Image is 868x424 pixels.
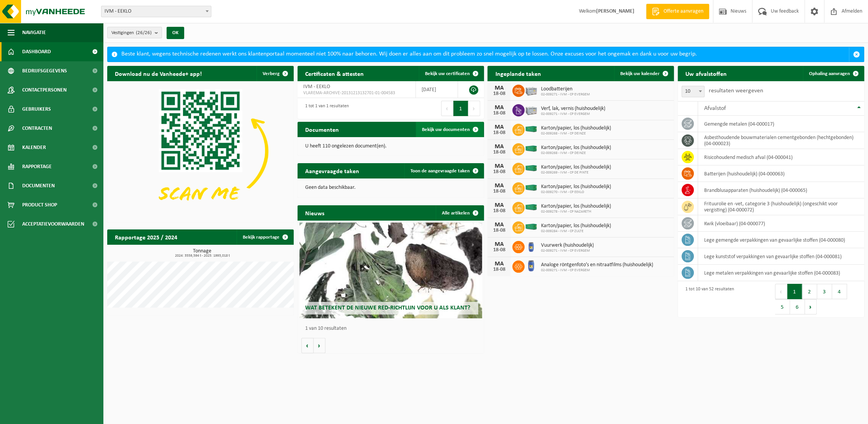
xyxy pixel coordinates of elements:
button: Vestigingen(26/26) [107,27,162,38]
span: Kalender [22,138,46,157]
span: Karton/papier, los (huishoudelijk) [541,125,611,131]
div: Beste klant, wegens technische redenen werkt ons klantenportaal momenteel niet 100% naar behoren.... [121,47,849,62]
h2: Uw afvalstoffen [678,66,734,81]
button: 5 [775,299,790,314]
span: Offerte aanvragen [662,8,705,15]
div: 18-08 [491,189,507,194]
button: Vorige [301,338,314,353]
div: MA [491,163,507,169]
span: 02-009269 - IVM - CP DE PINTE [541,170,611,175]
img: HK-XC-40-GN-00 [525,165,538,172]
img: PB-OT-0200-HPE-00-02 [525,259,538,272]
span: Toon de aangevraagde taken [410,169,470,174]
span: 02-009271 - IVM - CP EVERGEM [541,92,590,97]
button: Volgende [314,338,325,353]
img: PB-LB-0680-HPE-GY-11 [525,83,538,97]
div: 18-08 [491,228,507,233]
span: 02-009271 - IVM - CP EVERGEM [541,249,593,253]
div: 18-08 [491,208,507,214]
span: Contracten [22,119,52,138]
h2: Documenten [298,122,347,137]
h2: Rapportage 2025 / 2024 [107,229,185,244]
span: IVM - EEKLO [101,6,211,17]
span: Analoge röntgenfoto’s en nitraatfilms (huishoudelijk) [541,262,653,268]
img: HK-XC-40-GN-00 [525,126,538,133]
img: PB-OT-0120-HPE-00-02 [525,240,538,253]
p: U heeft 110 ongelezen document(en). [305,144,476,149]
img: Download de VHEPlus App [107,81,294,221]
span: Afvalstof [704,105,726,111]
count: (26/26) [136,30,152,35]
a: Offerte aanvragen [646,4,709,19]
div: 18-08 [491,91,507,97]
span: IVM - EEKLO [101,6,211,17]
button: Next [468,101,480,116]
td: kwik (vloeibaar) (04-000077) [698,215,864,232]
span: Gebruikers [22,100,51,119]
div: MA [491,261,507,267]
button: 1 [453,101,468,116]
span: Dashboard [22,42,51,61]
button: OK [167,27,184,39]
span: Verberg [263,71,280,76]
button: 3 [817,284,832,299]
a: Bekijk uw certificaten [419,66,483,81]
span: Navigatie [22,23,46,42]
td: lege metalen verpakkingen van gevaarlijke stoffen (04-000083) [698,265,864,281]
img: PB-LB-0680-HPE-GY-11 [525,103,538,116]
div: 18-08 [491,130,507,136]
span: Loodbatterijen [541,86,590,92]
button: 6 [790,299,805,314]
span: Karton/papier, los (huishoudelijk) [541,184,611,190]
a: Toon de aangevraagde taken [404,163,483,178]
span: Karton/papier, los (huishoudelijk) [541,145,611,151]
div: 18-08 [491,169,507,175]
h3: Tonnage [111,249,294,258]
div: MA [491,85,507,91]
td: brandblusapparaten (huishoudelijk) (04-000065) [698,182,864,198]
a: Bekijk rapportage [237,229,293,245]
td: gemengde metalen (04-000017) [698,116,864,132]
button: Next [805,299,817,314]
span: IVM - EEKLO [303,84,330,90]
span: 02-009278 - IVM - CP NAZARETH [541,210,611,214]
a: Ophaling aanvragen [803,66,863,81]
span: 10 [682,86,705,97]
div: 1 tot 1 van 1 resultaten [301,100,349,117]
td: asbesthoudende bouwmaterialen cementgebonden (hechtgebonden) (04-000023) [698,132,864,149]
button: 4 [832,284,847,299]
img: HK-XC-40-GN-00 [525,204,538,211]
img: HK-XC-40-GN-00 [525,184,538,191]
h2: Download nu de Vanheede+ app! [107,66,209,81]
div: MA [491,222,507,228]
div: 1 tot 10 van 52 resultaten [682,283,734,315]
span: Product Shop [22,195,57,214]
div: MA [491,144,507,150]
div: 18-08 [491,267,507,272]
span: 02-009268 - IVM - CP DEINZE [541,131,611,136]
div: MA [491,124,507,130]
td: [DATE] [416,81,458,98]
span: Vestigingen [111,27,152,39]
div: MA [491,202,507,208]
h2: Nieuws [298,205,332,220]
span: VLAREMA-ARCHIVE-20131213132701-01-004583 [303,90,410,96]
span: Wat betekent de nieuwe RED-richtlijn voor u als klant? [305,305,470,311]
strong: [PERSON_NAME] [596,8,634,14]
button: Previous [775,284,787,299]
td: lege kunststof verpakkingen van gevaarlijke stoffen (04-000081) [698,248,864,265]
span: 02-009271 - IVM - CP EVERGEM [541,112,605,116]
div: 18-08 [491,111,507,116]
span: Bekijk uw kalender [620,71,660,76]
span: Karton/papier, los (huishoudelijk) [541,164,611,170]
div: 18-08 [491,247,507,253]
p: 1 van 10 resultaten [305,326,480,331]
button: Previous [441,101,453,116]
td: batterijen (huishoudelijk) (04-000063) [698,165,864,182]
a: Wat betekent de nieuwe RED-richtlijn voor u als klant? [299,223,482,318]
span: 10 [682,86,704,97]
span: 02-009270 - IVM - CP EEKLO [541,190,611,195]
label: resultaten weergeven [708,88,763,94]
button: Verberg [257,66,293,81]
span: Acceptatievoorwaarden [22,214,84,234]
